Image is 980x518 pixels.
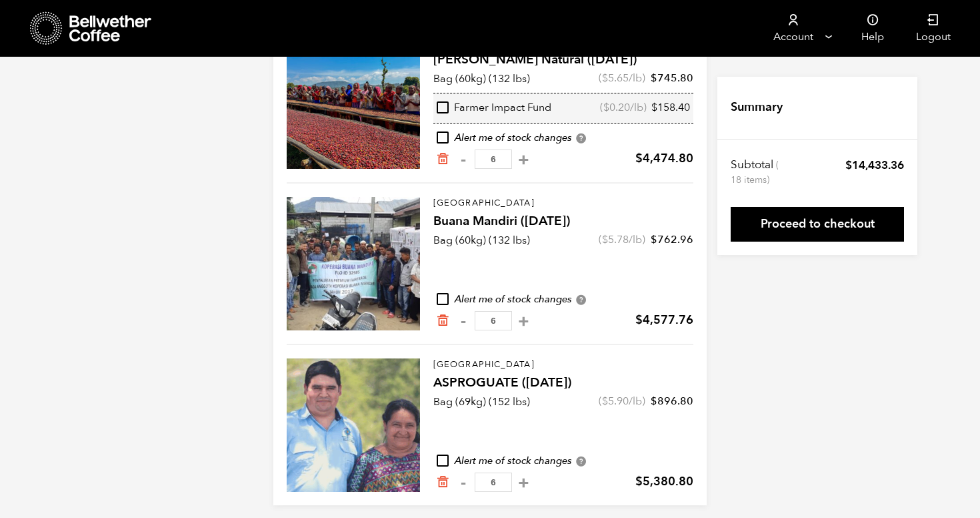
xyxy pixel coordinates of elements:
span: $ [651,71,657,85]
input: Qty [475,311,512,330]
span: ( /lb) [599,394,645,409]
h4: ASPROGUATE ([DATE]) [433,374,693,393]
h4: Buana Mandiri ([DATE]) [433,212,693,231]
input: Qty [475,473,512,492]
bdi: 5.78 [602,232,629,247]
span: $ [603,100,609,115]
div: Alert me of stock changes [433,131,693,146]
button: + [515,314,532,328]
span: $ [635,150,643,167]
span: ( /lb) [600,101,647,115]
a: Remove from cart [436,152,449,166]
div: Farmer Impact Fund [437,101,551,115]
button: + [515,153,532,166]
bdi: 762.96 [651,232,693,247]
th: Subtotal [731,158,781,187]
span: $ [635,312,643,328]
span: $ [651,232,657,247]
input: Qty [475,150,512,169]
p: Bag (60kg) (132 lbs) [433,71,530,87]
span: ( /lb) [599,71,645,85]
span: $ [845,158,852,173]
bdi: 4,577.76 [635,312,693,328]
bdi: 896.80 [651,394,693,409]
span: $ [602,71,608,85]
h4: Summary [731,99,783,116]
button: - [455,153,471,166]
bdi: 5.65 [602,71,629,85]
bdi: 5,380.80 [635,473,693,490]
bdi: 745.80 [651,71,693,85]
div: Alert me of stock changes [433,454,693,469]
span: $ [602,394,608,409]
span: $ [651,394,657,409]
bdi: 0.20 [603,100,630,115]
button: - [455,314,471,328]
a: Proceed to checkout [731,207,904,242]
div: Alert me of stock changes [433,292,693,307]
span: ( /lb) [599,232,645,247]
p: [GEOGRAPHIC_DATA] [433,358,693,372]
bdi: 158.40 [651,100,690,115]
a: Remove from cart [436,475,449,489]
a: Remove from cart [436,314,449,328]
span: $ [635,473,643,490]
bdi: 14,433.36 [845,158,904,173]
p: Bag (60kg) (132 lbs) [433,232,530,248]
button: + [515,476,532,489]
p: Bag (69kg) (152 lbs) [433,394,530,410]
span: $ [651,100,657,115]
span: $ [602,232,608,247]
bdi: 5.90 [602,394,629,409]
button: - [455,476,471,489]
h4: [PERSON_NAME] Natural ([DATE]) [433,51,693,69]
p: [GEOGRAPHIC_DATA] [433,197,693,210]
bdi: 4,474.80 [635,150,693,167]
